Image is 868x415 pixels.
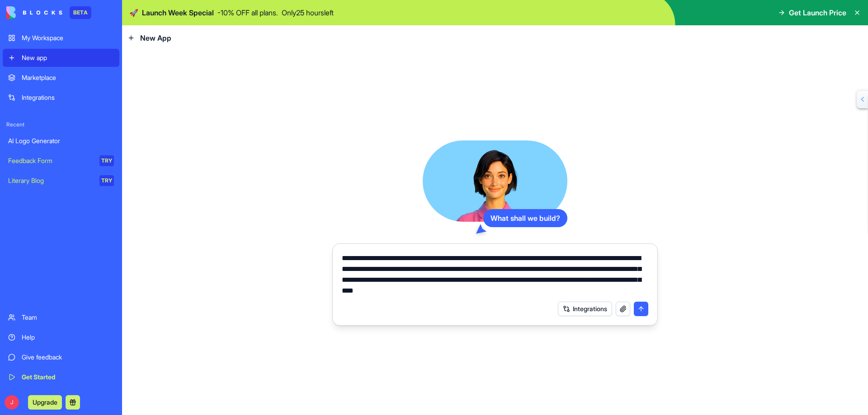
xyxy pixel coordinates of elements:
[22,333,114,342] div: Help
[3,29,119,47] a: My Workspace
[3,49,119,67] a: New app
[5,395,19,410] span: J
[6,6,91,19] a: BETA
[22,373,114,382] div: Get Started
[3,89,119,107] a: Integrations
[8,156,93,165] div: Feedback Form
[3,348,119,366] a: Give feedback
[8,176,93,185] div: Literary Blog
[3,368,119,386] a: Get Started
[3,69,119,87] a: Marketplace
[8,136,114,145] div: AI Logo Generator
[3,328,119,346] a: Help
[99,175,114,186] div: TRY
[6,6,62,19] img: logo
[3,121,119,128] span: Recent
[22,353,114,362] div: Give feedback
[558,302,612,316] button: Integrations
[3,172,119,190] a: Literary BlogTRY
[483,209,567,227] div: What shall we build?
[142,7,214,18] span: Launch Week Special
[789,7,846,18] span: Get Launch Price
[22,53,114,62] div: New app
[3,132,119,150] a: AI Logo Generator
[99,155,114,166] div: TRY
[28,397,62,406] a: Upgrade
[22,33,114,42] div: My Workspace
[22,313,114,322] div: Team
[22,93,114,102] div: Integrations
[282,7,334,18] p: Only 25 hours left
[217,7,278,18] p: - 10 % OFF all plans.
[3,308,119,326] a: Team
[129,7,138,18] span: 🚀
[70,6,91,19] div: BETA
[22,73,114,82] div: Marketplace
[28,395,62,410] button: Upgrade
[140,33,171,43] span: New App
[3,152,119,170] a: Feedback FormTRY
